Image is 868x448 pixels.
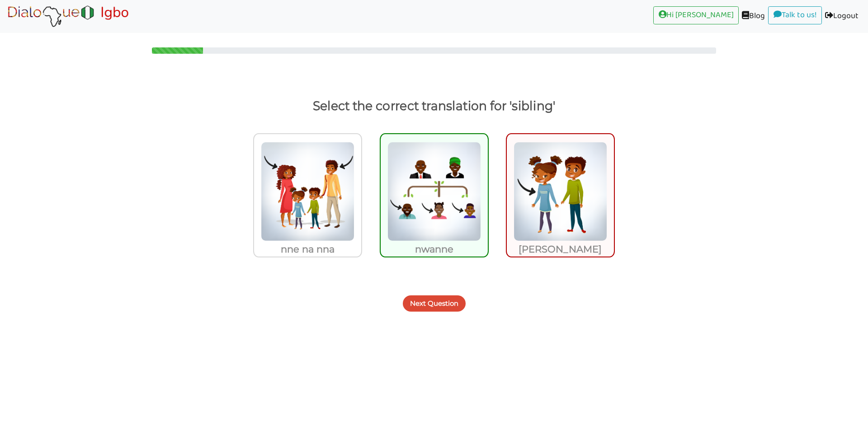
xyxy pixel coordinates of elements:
img: onua.png [387,142,481,241]
a: Logout [822,6,862,27]
img: awofoc.png [261,142,354,241]
a: Talk to us! [768,6,822,24]
p: nne na nna [254,241,361,257]
img: Select Course Page [6,5,130,28]
p: nwanne [381,241,488,257]
a: Blog [739,6,768,27]
img: onuabaa.png [514,142,607,241]
p: [PERSON_NAME] [507,241,614,257]
p: Select the correct translation for 'sibling' [22,95,846,117]
a: Hi [PERSON_NAME] [653,6,739,24]
button: Next Question [403,295,466,312]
